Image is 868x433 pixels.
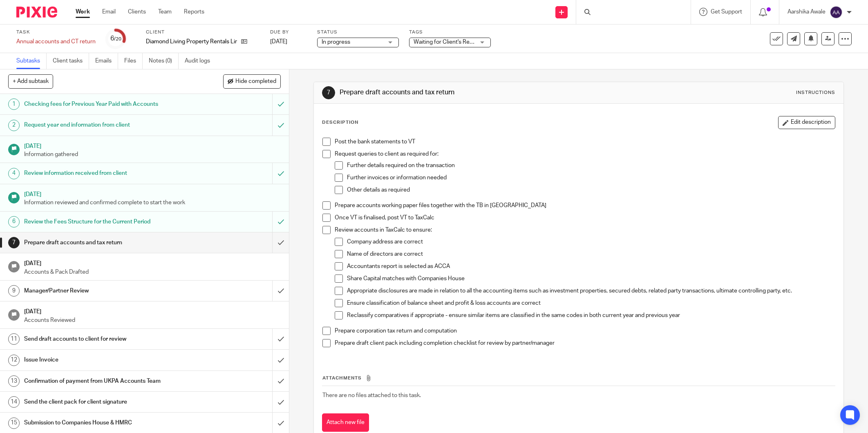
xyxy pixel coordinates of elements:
[24,119,184,131] h1: Request year end information from client
[24,396,184,408] h1: Send the client pack for client signature
[347,287,835,295] p: Appropriate disclosures are made in relation to all the accounting items such as investment prope...
[8,98,20,110] div: 1
[76,8,90,16] a: Work
[347,174,835,182] p: Further invoices or information needed
[24,140,281,150] h1: [DATE]
[146,29,260,36] label: Client
[124,53,143,69] a: Files
[347,275,835,283] p: Share Capital matches with Companies House
[24,285,184,297] h1: Manager/Partner Review
[114,37,121,41] small: /20
[235,78,276,85] span: Hide completed
[322,39,350,45] span: In progress
[8,120,20,131] div: 2
[347,311,835,319] p: Reclassify comparatives if appropriate - ensure similar items are classified in the same codes in...
[146,38,237,46] p: Diamond Living Property Rentals Limited
[24,417,184,429] h1: Submission to Companies House & HMRC
[8,237,20,248] div: 7
[8,375,20,387] div: 13
[16,53,47,69] a: Subtasks
[8,396,20,408] div: 14
[317,29,399,36] label: Status
[335,226,835,234] p: Review accounts in TaxCalc to ensure:
[8,216,20,228] div: 6
[24,98,184,110] h1: Checking fees for Previous Year Paid with Accounts
[335,150,835,158] p: Request queries to client as required for:
[8,333,20,345] div: 11
[409,29,491,36] label: Tags
[95,53,118,69] a: Emails
[335,214,835,222] p: Once VT is finalised, post VT to TaxCalc
[322,376,362,380] span: Attachments
[778,116,835,129] button: Edit description
[322,393,421,398] span: There are no files attached to this task.
[16,7,57,18] img: Pixie
[270,29,307,36] label: Due by
[414,39,490,45] span: Waiting for Client's Response.
[223,74,281,88] button: Hide completed
[184,8,204,16] a: Reports
[340,88,596,97] h1: Prepare draft accounts and tax return
[110,34,121,43] div: 6
[322,413,369,432] button: Attach new file
[322,86,335,99] div: 7
[347,262,835,270] p: Accountants report is selected as ACCA
[787,8,825,16] p: Aarshika Awale
[24,316,281,324] p: Accounts Reviewed
[322,119,358,126] p: Description
[347,299,835,307] p: Ensure classification of balance sheet and profit & loss accounts are correct
[335,327,835,335] p: Prepare corporation tax return and computation
[8,417,20,429] div: 15
[158,8,172,16] a: Team
[8,355,20,366] div: 12
[24,268,281,276] p: Accounts & Pack Drafted
[24,375,184,387] h1: Confirmation of payment from UKPA Accounts Team
[185,53,216,69] a: Audit logs
[24,199,281,207] p: Information reviewed and confirmed complete to start the work
[335,138,835,146] p: Post the bank statements to VT
[335,201,835,210] p: Prepare accounts working paper files together with the TB in [GEOGRAPHIC_DATA]
[16,38,96,46] div: Annual accounts and CT return
[270,39,287,45] span: [DATE]
[24,354,184,366] h1: Issue Invoice
[8,285,20,297] div: 9
[347,161,835,170] p: Further details required on the transaction
[24,150,281,158] p: Information gathered
[24,188,281,199] h1: [DATE]
[347,238,835,246] p: Company address are correct
[24,216,184,228] h1: Review the Fees Structure for the Current Period
[8,168,20,179] div: 4
[796,89,835,96] div: Instructions
[347,250,835,258] p: Name of directors are correct
[102,8,116,16] a: Email
[8,74,53,88] button: + Add subtask
[24,167,184,179] h1: Review information received from client
[24,237,184,249] h1: Prepare draft accounts and tax return
[16,29,96,36] label: Task
[53,53,89,69] a: Client tasks
[347,186,835,194] p: Other details as required
[24,333,184,345] h1: Send draft accounts to client for review
[128,8,146,16] a: Clients
[24,257,281,268] h1: [DATE]
[335,339,835,347] p: Prepare draft client pack including completion checklist for review by partner/manager
[149,53,179,69] a: Notes (0)
[830,6,843,19] img: svg%3E
[24,306,281,316] h1: [DATE]
[711,9,742,15] span: Get Support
